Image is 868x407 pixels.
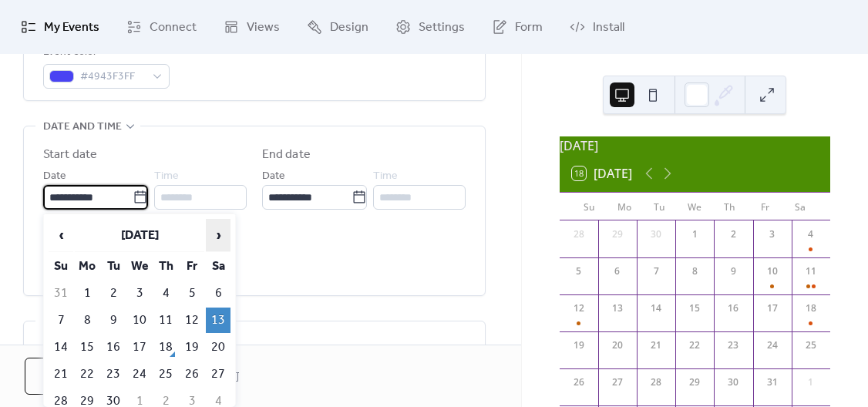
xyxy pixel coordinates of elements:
a: My Events [9,6,111,48]
button: 18[DATE] [567,163,638,184]
div: 11 [804,264,818,278]
div: 30 [649,227,663,241]
td: 26 [180,362,204,387]
td: 25 [153,362,178,387]
td: 17 [127,335,152,360]
a: Install [558,6,636,48]
span: Date and time [43,118,122,136]
td: 20 [206,335,230,360]
td: 16 [101,335,126,360]
td: 13 [206,308,230,333]
div: Su [572,193,607,220]
div: 27 [611,375,624,389]
div: 18 [804,301,818,315]
td: 2 [101,281,126,306]
a: Form [480,6,554,48]
td: 3 [127,281,152,306]
span: ‹ [49,220,72,251]
span: Settings [419,18,465,37]
div: 5 [572,264,586,278]
a: Settings [384,6,476,48]
td: 11 [153,308,178,333]
div: 26 [572,375,586,389]
div: 25 [804,338,818,352]
div: 4 [804,227,818,241]
div: 19 [572,338,586,352]
div: 14 [649,301,663,315]
span: Views [247,18,280,37]
div: 17 [765,301,779,315]
div: 22 [688,338,701,352]
div: 16 [726,301,740,315]
a: Views [212,6,291,48]
span: Install [593,18,624,37]
td: 9 [101,308,126,333]
td: 15 [75,335,99,360]
th: Su [49,254,73,279]
span: Time [373,167,398,186]
td: 1 [75,281,99,306]
div: 15 [688,301,701,315]
th: Fr [180,254,204,279]
div: 23 [726,338,740,352]
div: 8 [688,264,701,278]
div: 10 [765,264,779,278]
div: 28 [572,227,586,241]
td: 24 [127,362,152,387]
div: End date [262,146,311,164]
td: 6 [206,281,230,306]
td: 10 [127,308,152,333]
td: 4 [153,281,178,306]
span: #4943F3FF [80,68,145,86]
div: 13 [611,301,624,315]
div: We [677,193,712,220]
button: Cancel [25,358,126,395]
div: 24 [765,338,779,352]
div: 31 [765,375,779,389]
div: Sa [782,193,818,220]
td: 12 [180,308,204,333]
div: Tu [642,193,678,220]
div: 1 [688,227,701,241]
td: 5 [180,281,204,306]
div: Event color [43,43,167,62]
td: 22 [75,362,99,387]
span: Date [43,167,66,186]
a: Design [295,6,380,48]
div: 9 [726,264,740,278]
th: Th [153,254,178,279]
td: 19 [180,335,204,360]
td: 23 [101,362,126,387]
th: Tu [101,254,126,279]
div: 29 [611,227,624,241]
div: 2 [726,227,740,241]
td: 18 [153,335,178,360]
div: 28 [649,375,663,389]
div: 7 [649,264,663,278]
div: 6 [611,264,624,278]
div: 20 [611,338,624,352]
div: Th [712,193,748,220]
span: Design [330,18,368,37]
span: My Events [44,18,99,37]
div: 29 [688,375,701,389]
div: Fr [748,193,783,220]
div: 3 [765,227,779,241]
div: 21 [649,338,663,352]
div: 30 [726,375,740,389]
td: 27 [206,362,230,387]
td: 8 [75,308,99,333]
th: We [127,254,152,279]
div: 12 [572,301,586,315]
td: 31 [49,281,73,306]
td: 7 [49,308,73,333]
div: Start date [43,146,97,164]
th: Sa [206,254,230,279]
td: 21 [49,362,73,387]
span: Time [154,167,179,186]
span: Connect [150,18,197,37]
span: › [207,220,230,251]
th: [DATE] [75,219,204,252]
td: 14 [49,335,73,360]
